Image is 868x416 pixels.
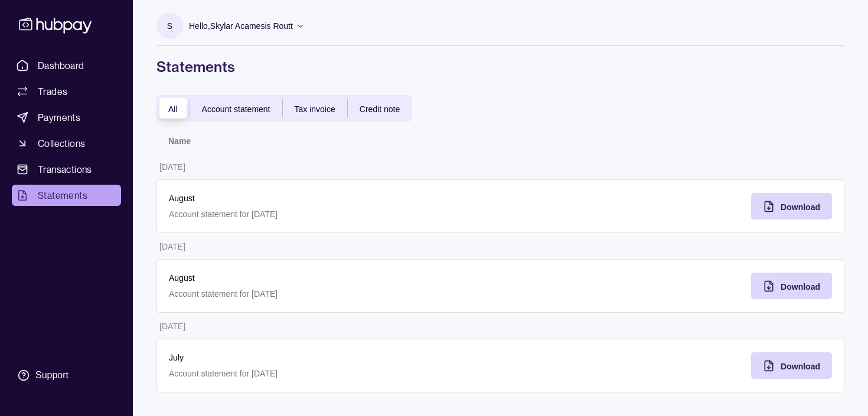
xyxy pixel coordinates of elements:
a: Dashboard [12,55,121,76]
a: Collections [12,133,121,154]
span: Statements [38,188,87,202]
p: Account statement for [DATE] [169,367,489,380]
span: Credit note [360,104,400,114]
span: Tax invoice [295,104,335,114]
p: S [167,19,172,32]
div: Support [35,369,68,382]
span: Transactions [38,162,92,176]
p: Account statement for [DATE] [169,287,489,300]
a: Statements [12,185,121,206]
a: Support [12,363,121,388]
span: Download [781,282,820,291]
span: Collections [38,136,85,150]
h1: Statements [156,57,844,76]
p: [DATE] [159,242,185,251]
a: Trades [12,81,121,102]
span: Trades [38,84,67,99]
span: Account statement [202,104,270,114]
button: Download [751,193,832,220]
p: August [169,192,489,205]
span: Download [781,202,820,212]
span: Dashboard [38,58,84,73]
span: All [168,104,178,114]
p: August [169,271,489,284]
p: Name [168,136,191,146]
a: Transactions [12,159,121,180]
p: July [169,351,489,364]
span: Payments [38,110,80,125]
div: documentTypes [156,95,412,122]
button: Download [751,273,832,299]
p: [DATE] [159,162,185,172]
p: Hello, Skylar Acamesis Routt [189,19,293,32]
p: [DATE] [159,322,185,331]
span: Download [781,362,820,371]
button: Download [751,352,832,379]
p: Account statement for [DATE] [169,208,489,221]
a: Payments [12,107,121,128]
